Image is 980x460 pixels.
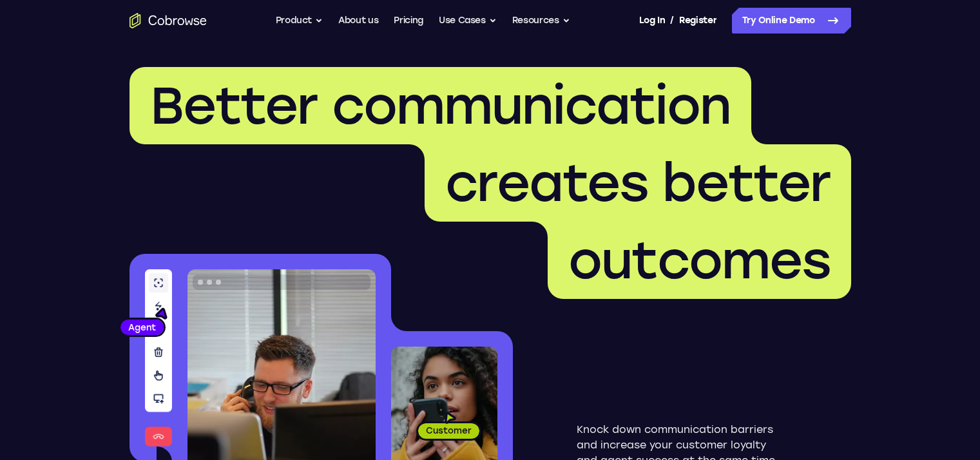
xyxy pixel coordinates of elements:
[145,269,172,446] img: A series of tools used in co-browsing sessions
[445,152,831,214] span: creates better
[670,13,674,28] span: /
[568,229,831,291] span: outcomes
[120,321,164,334] span: Agent
[679,8,716,34] a: Register
[276,8,323,34] button: Product
[512,8,570,34] button: Resources
[394,8,423,34] a: Pricing
[732,8,851,34] a: Try Online Demo
[338,8,378,34] a: About us
[130,13,207,28] a: Go to the home page
[150,75,731,137] span: Better communication
[439,8,497,34] button: Use Cases
[639,8,665,34] a: Log In
[418,424,479,437] span: Customer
